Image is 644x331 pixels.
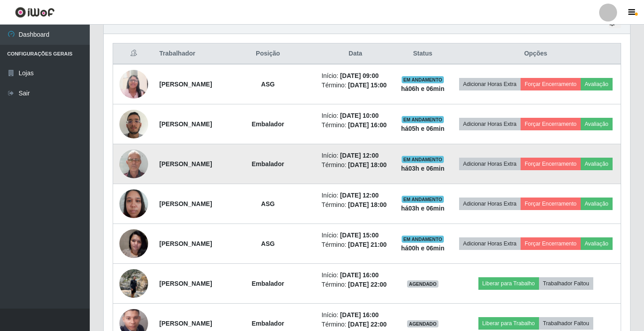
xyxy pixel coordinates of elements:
time: [DATE] 16:00 [340,311,379,318]
strong: ASG [261,240,275,247]
strong: [PERSON_NAME] [159,240,212,247]
li: Término: [321,120,389,130]
button: Adicionar Horas Extra [459,237,521,250]
strong: Embalador [252,160,284,168]
strong: ASG [261,200,275,207]
button: Avaliação [581,158,613,170]
button: Trabalhador Faltou [539,277,593,290]
img: 1744124965396.jpeg [119,145,148,183]
strong: Embalador [252,320,284,327]
strong: [PERSON_NAME] [159,320,212,327]
li: Término: [321,200,389,210]
li: Término: [321,81,389,90]
button: Avaliação [581,198,613,210]
th: Posição [220,43,316,64]
strong: há 03 h e 06 min [401,165,445,172]
span: AGENDADO [407,280,438,288]
img: CoreUI Logo [15,7,55,18]
img: 1700098236719.jpeg [119,264,148,302]
button: Forçar Encerramento [521,158,581,170]
li: Início: [321,111,389,120]
button: Avaliação [581,78,613,90]
strong: [PERSON_NAME] [159,81,212,88]
strong: [PERSON_NAME] [159,160,212,168]
time: [DATE] 09:00 [340,72,379,79]
span: AGENDADO [407,320,438,327]
time: [DATE] 22:00 [348,281,387,288]
span: EM ANDAMENTO [402,236,444,243]
span: EM ANDAMENTO [402,196,444,203]
time: [DATE] 10:00 [340,112,379,119]
li: Início: [321,271,389,280]
strong: ASG [261,81,275,88]
li: Término: [321,240,389,249]
li: Início: [321,191,389,200]
time: [DATE] 12:00 [340,152,379,159]
time: [DATE] 22:00 [348,321,387,328]
li: Início: [321,231,389,240]
strong: [PERSON_NAME] [159,280,212,287]
strong: há 06 h e 06 min [401,85,445,92]
button: Adicionar Horas Extra [459,198,521,210]
img: 1740415667017.jpeg [119,185,148,223]
span: EM ANDAMENTO [402,156,444,163]
li: Início: [321,71,389,81]
span: EM ANDAMENTO [402,76,444,83]
th: Status [395,43,451,64]
li: Término: [321,160,389,170]
button: Forçar Encerramento [521,118,581,130]
time: [DATE] 15:00 [348,82,387,89]
strong: Embalador [252,120,284,128]
strong: Embalador [252,280,284,287]
th: Data [316,43,394,64]
button: Avaliação [581,237,613,250]
button: Liberar para Trabalho [478,317,539,330]
button: Liberar para Trabalho [478,277,539,290]
th: Trabalhador [154,43,219,64]
li: Término: [321,280,389,289]
th: Opções [451,43,621,64]
button: Avaliação [581,118,613,130]
time: [DATE] 18:00 [348,201,387,208]
time: [DATE] 16:00 [348,121,387,129]
img: 1759156962490.jpeg [119,105,148,143]
strong: [PERSON_NAME] [159,200,212,207]
strong: há 05 h e 06 min [401,125,445,132]
strong: há 00 h e 06 min [401,245,445,252]
button: Trabalhador Faltou [539,317,593,330]
time: [DATE] 18:00 [348,161,387,168]
button: Adicionar Horas Extra [459,158,521,170]
strong: [PERSON_NAME] [159,120,212,128]
time: [DATE] 16:00 [340,271,379,279]
button: Forçar Encerramento [521,78,581,90]
span: EM ANDAMENTO [402,116,444,123]
button: Forçar Encerramento [521,237,581,250]
strong: há 03 h e 06 min [401,205,445,212]
button: Adicionar Horas Extra [459,78,521,90]
time: [DATE] 21:00 [348,241,387,248]
li: Início: [321,151,389,160]
img: 1734900991405.jpeg [119,65,148,103]
time: [DATE] 15:00 [340,232,379,239]
li: Término: [321,320,389,329]
img: 1682608462576.jpeg [119,224,148,262]
li: Início: [321,310,389,320]
button: Adicionar Horas Extra [459,118,521,130]
button: Forçar Encerramento [521,198,581,210]
time: [DATE] 12:00 [340,192,379,199]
